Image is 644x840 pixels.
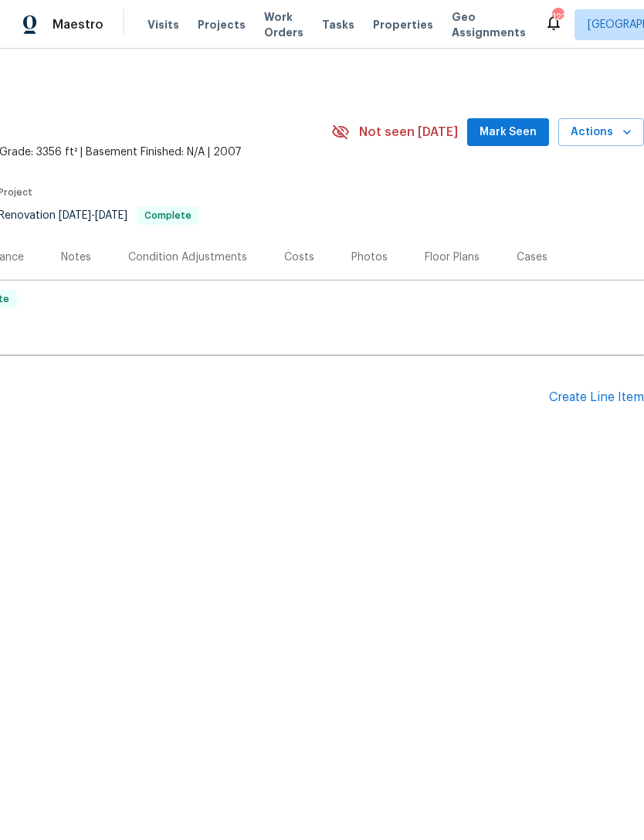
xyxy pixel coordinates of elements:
span: [DATE] [59,210,91,221]
div: Condition Adjustments [128,250,247,265]
div: Photos [351,250,388,265]
span: Work Orders [264,9,303,40]
span: Not seen [DATE] [359,124,458,140]
span: Tasks [322,19,354,30]
span: Projects [198,17,246,32]
div: 123 [552,9,563,25]
span: Properties [373,17,433,32]
span: Complete [138,211,198,220]
div: Notes [61,250,91,265]
button: Actions [558,118,644,147]
span: Geo Assignments [452,9,526,40]
span: - [59,210,127,221]
div: Cases [517,250,547,265]
div: Costs [284,250,314,265]
span: Mark Seen [480,123,537,142]
span: Maestro [53,17,103,32]
button: Mark Seen [467,118,549,147]
span: Actions [571,123,632,142]
div: Create Line Item [549,390,644,405]
span: Visits [147,17,179,32]
span: [DATE] [95,210,127,221]
div: Floor Plans [425,250,480,265]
